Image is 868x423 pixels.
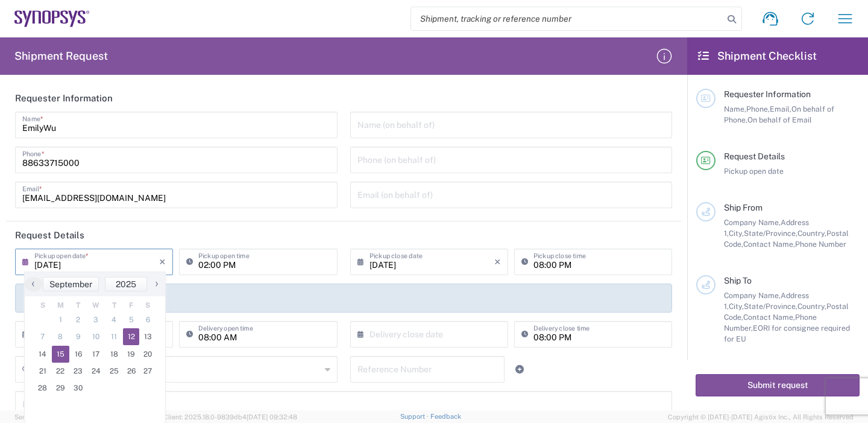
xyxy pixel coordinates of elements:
[797,302,826,311] span: Country,
[34,346,52,363] span: 14
[69,328,87,345] span: 9
[744,229,797,238] span: State/Province,
[729,229,744,238] span: City,
[724,218,781,227] span: Company Name,
[724,203,763,212] span: Ship From
[123,363,140,380] span: 26
[69,380,87,396] span: 30
[668,412,854,422] span: Copyright © [DATE]-[DATE] Agistix Inc., All Rights Reserved
[400,413,430,420] a: Support
[49,279,92,289] span: September
[43,277,99,291] button: September
[743,240,795,249] span: Contact Name,
[52,311,70,328] span: 1
[105,277,147,291] button: 2025
[430,413,461,420] a: Feedback
[34,380,52,396] span: 28
[52,328,70,345] span: 8
[52,363,70,380] span: 22
[139,363,156,380] span: 27
[148,276,166,291] span: ›
[15,229,84,241] h2: Request Details
[52,346,70,363] span: 15
[139,328,156,345] span: 13
[123,346,140,363] span: 19
[52,380,70,396] span: 29
[52,299,70,311] th: weekday
[247,413,297,421] span: [DATE] 09:32:48
[698,49,817,63] h2: Shipment Checklist
[139,311,156,328] span: 6
[105,311,123,328] span: 4
[87,363,105,380] span: 24
[494,252,501,272] i: ×
[724,89,811,99] span: Requester Information
[795,240,846,249] span: Phone Number
[139,346,156,363] span: 20
[724,291,781,300] span: Company Name,
[87,346,105,363] span: 17
[163,413,297,421] span: Client: 2025.18.0-9839db4
[116,279,136,289] span: 2025
[724,167,784,176] span: Pickup open date
[87,299,105,311] th: weekday
[105,328,123,345] span: 11
[69,311,87,328] span: 2
[34,363,52,380] span: 21
[34,328,52,345] span: 7
[729,302,744,311] span: City,
[411,7,723,30] input: Shipment, tracking or reference number
[123,311,140,328] span: 5
[139,299,156,311] th: weekday
[24,276,42,291] span: ‹
[34,299,52,311] th: weekday
[770,104,791,113] span: Email,
[724,104,746,113] span: Name,
[69,363,87,380] span: 23
[69,346,87,363] span: 16
[147,277,165,291] button: ›
[105,346,123,363] span: 18
[746,104,770,113] span: Phone,
[511,361,528,378] a: Add Reference
[87,328,105,345] span: 10
[743,313,795,322] span: Contact Name,
[159,252,166,272] i: ×
[724,323,850,343] span: EORI for consignee required for EU
[25,277,165,291] bs-datepicker-navigation-view: ​ ​ ​
[744,302,797,311] span: State/Province,
[14,413,158,421] span: Server: 2025.18.0-dd719145275
[14,49,108,63] h2: Shipment Request
[747,115,812,124] span: On behalf of Email
[87,311,105,328] span: 3
[15,92,113,104] h2: Requester Information
[797,229,826,238] span: Country,
[105,363,123,380] span: 25
[123,299,140,311] th: weekday
[69,299,87,311] th: weekday
[25,277,43,291] button: ‹
[123,328,140,345] span: 12
[724,151,785,161] span: Request Details
[724,276,752,285] span: Ship To
[696,374,860,396] button: Submit request
[105,299,123,311] th: weekday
